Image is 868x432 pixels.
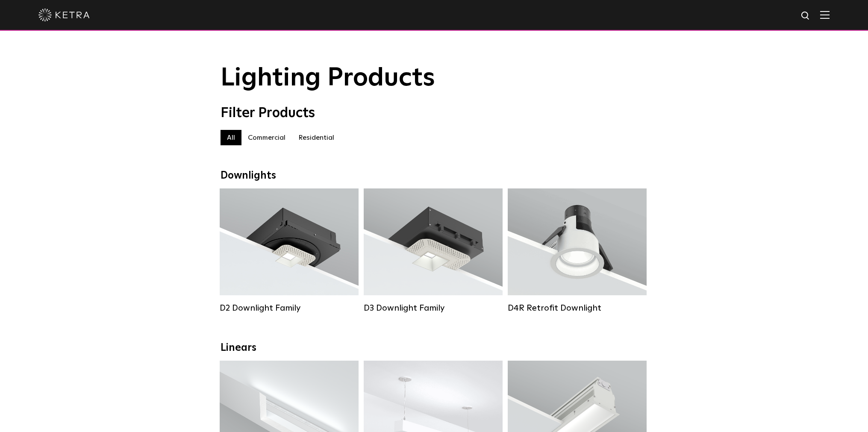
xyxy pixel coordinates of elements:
[508,188,647,313] a: D4R Retrofit Downlight Lumen Output:800Colors:White / BlackBeam Angles:15° / 25° / 40° / 60°Watta...
[221,170,648,182] div: Downlights
[220,303,359,313] div: D2 Downlight Family
[364,303,503,313] div: D3 Downlight Family
[221,65,435,91] span: Lighting Products
[800,11,811,21] img: search icon
[820,11,830,19] img: Hamburger%20Nav.svg
[220,188,359,313] a: D2 Downlight Family Lumen Output:1200Colors:White / Black / Gloss Black / Silver / Bronze / Silve...
[221,342,648,354] div: Linears
[221,105,648,121] div: Filter Products
[221,130,241,145] label: All
[508,303,647,313] div: D4R Retrofit Downlight
[364,188,503,313] a: D3 Downlight Family Lumen Output:700 / 900 / 1100Colors:White / Black / Silver / Bronze / Paintab...
[38,9,90,21] img: ketra-logo-2019-white
[292,130,341,145] label: Residential
[241,130,292,145] label: Commercial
